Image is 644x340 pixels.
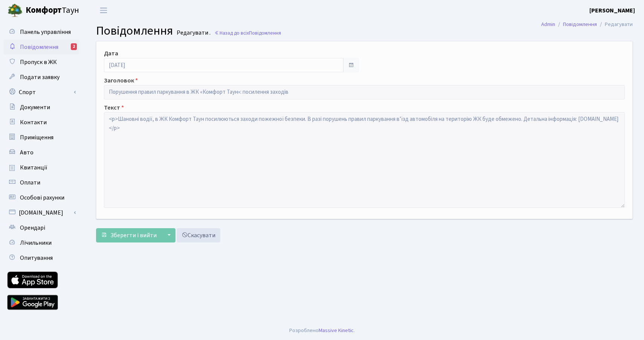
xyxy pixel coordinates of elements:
[541,20,555,28] a: Admin
[4,130,79,145] a: Приміщення
[104,103,124,112] label: Текст
[20,103,50,111] span: Документи
[4,190,79,205] a: Особові рахунки
[104,76,138,85] label: Заголовок
[4,145,79,160] a: Авто
[20,194,64,202] span: Особові рахунки
[319,326,354,334] a: Massive Kinetic
[589,6,635,15] a: [PERSON_NAME]
[4,115,79,130] a: Контакти
[20,163,47,172] span: Квитанції
[4,235,79,250] a: Лічильники
[20,224,45,232] span: Орендарі
[4,160,79,175] a: Квитанції
[8,3,23,18] img: logo.png
[177,228,220,242] a: Скасувати
[20,118,47,127] span: Контакти
[20,148,34,157] span: Авто
[563,20,597,28] a: Повідомлення
[4,55,79,70] a: Пропуск в ЖК
[20,178,40,187] span: Оплати
[26,4,62,16] b: Комфорт
[249,29,281,37] span: Повідомлення
[96,228,162,242] button: Зберегти і вийти
[4,205,79,220] a: [DOMAIN_NAME]
[110,231,157,239] span: Зберегти і вийти
[4,175,79,190] a: Оплати
[104,112,625,208] textarea: <p>Шановні водії, в ЖК Комфорт Таун посилюються заходи пожежної безпеки. В разі порушень правил п...
[96,22,173,40] span: Повідомлення
[289,326,355,335] div: Розроблено .
[4,85,79,100] a: Спорт
[4,220,79,235] a: Орендарі
[530,17,644,32] nav: breadcrumb
[597,20,633,29] li: Редагувати
[94,4,113,17] button: Переключити навігацію
[71,43,77,50] div: 2
[175,29,211,37] small: Редагувати .
[104,49,118,58] label: Дата
[20,133,53,142] span: Приміщення
[20,73,60,81] span: Подати заявку
[20,28,71,36] span: Панель управління
[4,70,79,85] a: Подати заявку
[20,58,57,66] span: Пропуск в ЖК
[589,6,635,15] b: [PERSON_NAME]
[4,250,79,265] a: Опитування
[4,40,79,55] a: Повідомлення2
[20,254,53,262] span: Опитування
[214,29,281,37] a: Назад до всіхПовідомлення
[20,239,52,247] span: Лічильники
[4,24,79,40] a: Панель управління
[20,43,58,51] span: Повідомлення
[26,4,79,17] span: Таун
[4,100,79,115] a: Документи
